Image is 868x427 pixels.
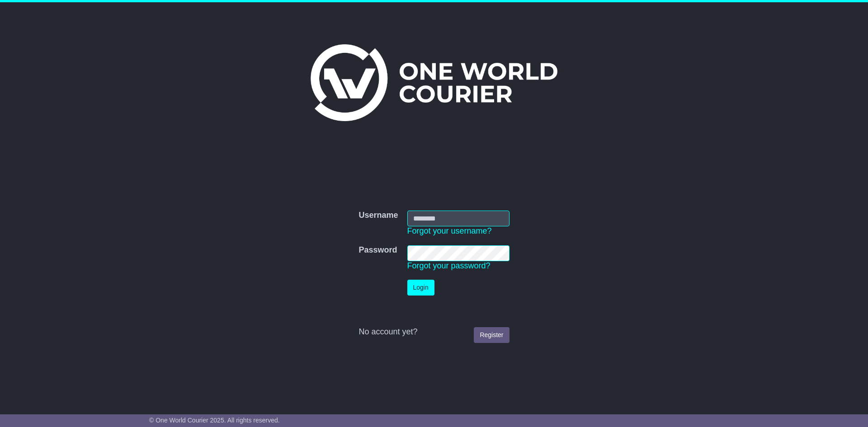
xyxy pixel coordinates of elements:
a: Forgot your username? [407,226,492,235]
img: One World [311,44,557,121]
div: No account yet? [359,327,509,337]
label: Password [359,245,397,255]
span: © One World Courier 2025. All rights reserved. [149,417,280,424]
label: Username [359,211,398,221]
a: Register [474,327,509,343]
button: Login [407,280,434,296]
a: Forgot your password? [407,261,491,270]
